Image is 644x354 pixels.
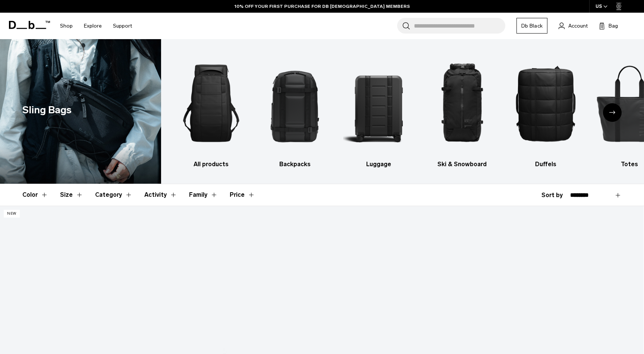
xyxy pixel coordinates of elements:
[599,21,618,30] button: Bag
[603,103,622,122] div: Next slide
[235,3,410,10] a: 10% OFF YOUR FIRST PURCHASE FOR DB [DEMOGRAPHIC_DATA] MEMBERS
[260,160,330,169] h3: Backpacks
[343,160,414,169] h3: Luggage
[22,102,72,118] h1: Sling Bags
[54,13,138,39] nav: Main Navigation
[559,21,588,30] a: Account
[511,50,581,169] a: Db Duffels
[568,22,588,30] span: Account
[176,50,246,169] a: Db All products
[260,50,330,156] img: Db
[113,13,132,39] a: Support
[4,210,20,218] p: New
[511,50,581,156] img: Db
[511,160,581,169] h3: Duffels
[609,22,618,30] span: Bag
[176,50,246,156] img: Db
[343,50,414,169] a: Db Luggage
[427,50,497,169] a: Db Ski & Snowboard
[343,50,414,156] img: Db
[60,13,73,39] a: Shop
[144,184,177,206] button: Toggle Filter
[516,18,547,34] a: Db Black
[176,50,246,169] li: 1 / 10
[22,184,48,206] button: Toggle Filter
[260,50,330,169] a: Db Backpacks
[260,50,330,169] li: 2 / 10
[343,50,414,169] li: 3 / 10
[84,13,102,39] a: Explore
[60,184,83,206] button: Toggle Filter
[427,50,497,156] img: Db
[189,184,218,206] button: Toggle Filter
[427,160,497,169] h3: Ski & Snowboard
[511,50,581,169] li: 5 / 10
[176,160,246,169] h3: All products
[427,50,497,169] li: 4 / 10
[95,184,132,206] button: Toggle Filter
[230,184,255,206] button: Toggle Price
